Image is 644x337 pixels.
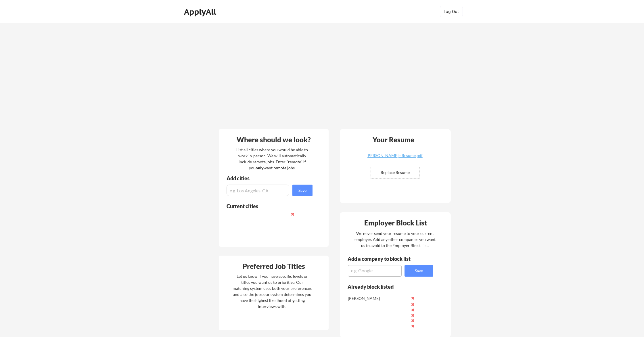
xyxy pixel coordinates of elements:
[342,219,449,226] div: Employer Block List
[360,154,429,158] div: [PERSON_NAME] - Resume.pdf
[233,147,312,171] div: List all cities where you would be able to work in-person. We will automatically include remote j...
[233,273,312,309] div: Let us know if you have specific levels or titles you want us to prioritize. Our matching system ...
[227,185,289,196] input: e.g. Los Angeles, CA
[220,136,327,143] div: Where should we look?
[227,176,314,181] div: Add cities
[405,265,433,277] button: Save
[184,7,218,17] div: ApplyAll
[360,154,429,162] a: [PERSON_NAME] - Resume.pdf
[220,263,327,270] div: Preferred Job Titles
[348,256,419,261] div: Add a company to block list
[256,165,264,170] strong: only
[348,284,425,289] div: Already block listed
[365,136,422,143] div: Your Resume
[348,296,409,301] div: [PERSON_NAME]
[440,6,463,17] button: Log Out
[227,204,306,209] div: Current cities
[292,185,313,196] button: Save
[354,230,436,248] div: We never send your resume to your current employer. Add any other companies you want us to avoid ...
